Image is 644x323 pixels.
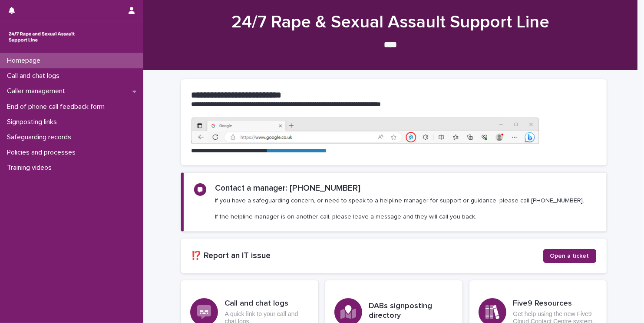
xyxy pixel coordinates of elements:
p: If you have a safeguarding concern, or need to speak to a helpline manager for support or guidanc... [215,197,584,221]
a: Open a ticket [543,249,596,263]
p: End of phone call feedback form [3,103,112,111]
p: Homepage [3,57,47,65]
p: Safeguarding records [3,133,78,141]
img: rhQMoQhaT3yELyF149Cw [7,28,76,46]
h2: ⁉️ Report an IT issue [192,251,543,261]
p: Call and chat logs [3,72,66,80]
p: Training videos [3,164,59,172]
p: Signposting links [3,118,64,126]
span: Open a ticket [550,253,589,259]
p: Policies and processes [3,148,83,157]
img: https%3A%2F%2Fcdn.document360.io%2F0deca9d6-0dac-4e56-9e8f-8d9979bfce0e%2FImages%2FDocumentation%... [192,118,539,144]
h3: Call and chat logs [225,299,309,309]
h3: DABs signposting directory [369,302,453,320]
p: Caller management [3,87,72,95]
h2: Contact a manager: [PHONE_NUMBER] [215,183,360,193]
h1: 24/7 Rape & Sexual Assault Support Line [178,12,603,33]
h3: Five9 Resources [513,299,598,309]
